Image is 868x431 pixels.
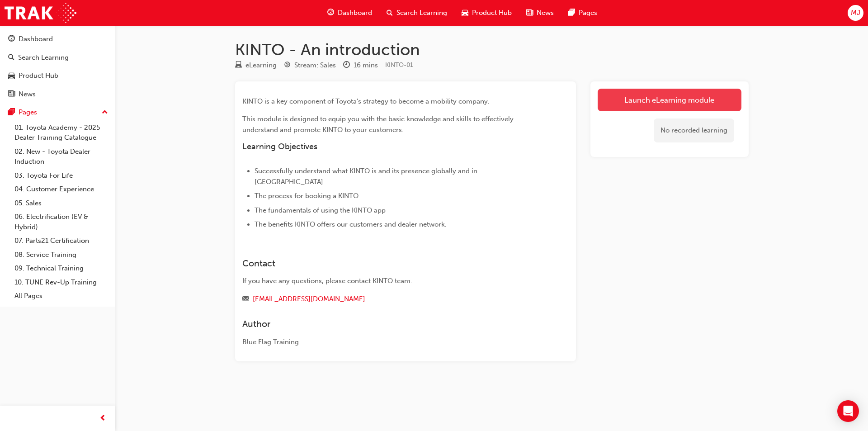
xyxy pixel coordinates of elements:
span: clock-icon [343,62,350,70]
span: search-icon [387,7,393,19]
h3: Contact [242,258,536,269]
a: All Pages [11,289,112,303]
span: Product Hub [472,8,512,18]
div: Product Hub [19,71,58,81]
span: car-icon [462,7,468,19]
span: guage-icon [8,35,15,43]
div: Search Learning [18,52,69,63]
div: Type [235,60,277,71]
a: 10. TUNE Rev-Up Training [11,275,112,289]
a: 08. Service Training [11,248,112,262]
a: search-iconSearch Learning [379,4,454,22]
span: KINTO is a key component of Toyota’s strategy to become a mobility company. [242,97,490,105]
div: No recorded learning [654,118,734,142]
span: News [537,8,554,18]
span: Learning resource code [385,61,413,69]
div: Dashboard [19,34,53,44]
div: eLearning [245,60,277,71]
span: The process for booking a KINTO [255,192,359,200]
a: news-iconNews [519,4,561,22]
a: 06. Electrification (EV & Hybrid) [11,210,112,234]
a: Product Hub [4,67,112,84]
div: Stream: Sales [294,60,336,71]
span: email-icon [242,295,249,303]
span: MJ [851,8,860,18]
a: Dashboard [4,31,112,47]
button: Pages [4,104,112,121]
div: 16 mins [354,60,378,71]
a: 09. Technical Training [11,261,112,275]
a: 07. Parts21 Certification [11,234,112,248]
a: 03. Toyota For Life [11,169,112,183]
a: 05. Sales [11,196,112,210]
h3: Author [242,319,536,329]
span: search-icon [8,54,14,62]
span: The fundamentals of using the KINTO app [255,206,386,214]
div: News [19,89,36,99]
a: 04. Customer Experience [11,182,112,196]
a: News [4,86,112,103]
button: DashboardSearch LearningProduct HubNews [4,29,112,104]
span: news-icon [8,90,15,99]
span: news-icon [526,7,533,19]
a: 01. Toyota Academy - 2025 Dealer Training Catalogue [11,121,112,145]
span: The benefits KINTO offers our customers and dealer network. [255,220,447,228]
div: Open Intercom Messenger [837,400,859,422]
span: pages-icon [568,7,575,19]
a: [EMAIL_ADDRESS][DOMAIN_NAME] [253,295,365,303]
span: guage-icon [327,7,334,19]
span: prev-icon [99,413,106,424]
img: Trak [5,3,76,23]
span: up-icon [102,107,108,118]
span: Search Learning [396,8,447,18]
div: Email [242,294,536,305]
span: learningResourceType_ELEARNING-icon [235,62,242,70]
div: Stream [284,60,336,71]
span: Pages [579,8,597,18]
span: car-icon [8,72,15,80]
a: pages-iconPages [561,4,604,22]
a: Launch eLearning module [598,89,741,111]
div: Pages [19,107,37,118]
h1: KINTO - An introduction [235,40,749,60]
span: Successfully understand what KINTO is and its presence globally and in [GEOGRAPHIC_DATA] [255,167,479,186]
a: 02. New - Toyota Dealer Induction [11,145,112,169]
a: Search Learning [4,49,112,66]
button: MJ [848,5,863,21]
span: target-icon [284,62,291,70]
div: Duration [343,60,378,71]
span: pages-icon [8,109,15,117]
span: This module is designed to equip you with the basic knowledge and skills to effectively understan... [242,115,515,134]
div: Blue Flag Training [242,337,536,347]
a: guage-iconDashboard [320,4,379,22]
a: car-iconProduct Hub [454,4,519,22]
div: If you have any questions, please contact KINTO team. [242,276,536,286]
span: Learning Objectives [242,142,317,152]
span: Dashboard [338,8,372,18]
